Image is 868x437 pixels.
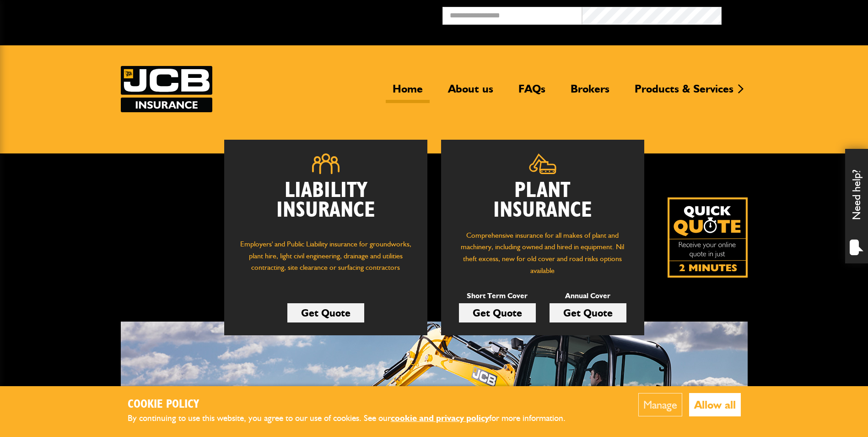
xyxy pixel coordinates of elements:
img: JCB Insurance Services logo [121,66,212,112]
h2: Cookie Policy [128,398,581,412]
p: Annual Cover [550,290,626,302]
a: JCB Insurance Services [121,66,212,112]
button: Manage [638,393,682,416]
p: Comprehensive insurance for all makes of plant and machinery, including owned and hired in equipm... [455,229,631,276]
a: Get Quote [287,303,364,322]
a: Get your insurance quote isn just 2-minutes [668,197,748,278]
div: Need help? [845,149,868,263]
a: FAQs [512,82,552,103]
button: Broker Login [722,7,861,21]
a: Home [386,82,430,103]
a: cookie and privacy policy [391,413,489,423]
img: Quick Quote [668,197,748,278]
a: Get Quote [550,303,626,322]
button: Allow all [689,393,741,416]
h2: Plant Insurance [455,181,631,220]
a: Brokers [564,82,616,103]
a: Products & Services [628,82,740,103]
p: By continuing to use this website, you agree to our use of cookies. See our for more information. [128,411,581,426]
p: Employers' and Public Liability insurance for groundworks, plant hire, light civil engineering, d... [238,238,414,282]
p: Short Term Cover [459,290,536,302]
h2: Liability Insurance [238,181,414,229]
a: About us [441,82,500,103]
a: Get Quote [459,303,536,322]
